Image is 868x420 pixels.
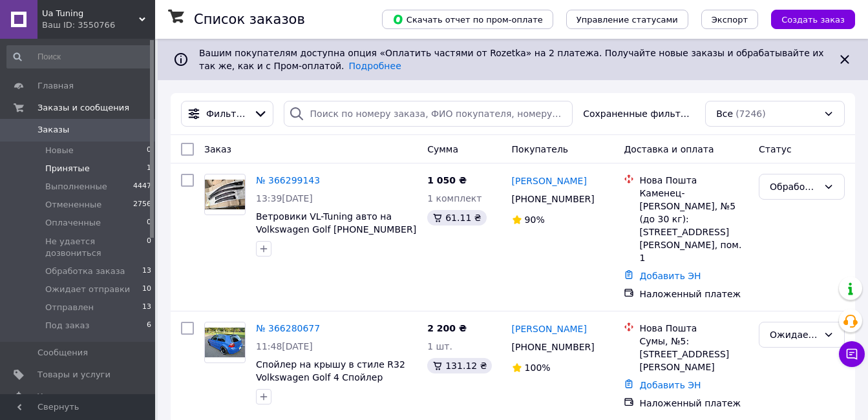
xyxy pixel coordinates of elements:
span: 13 [142,266,151,277]
span: 1 комплект [427,193,482,204]
span: Оплаченные [45,217,101,229]
div: Наложенный платеж [639,288,748,300]
span: Доставка и оплата [624,144,714,154]
span: Главная [37,80,74,92]
span: Заказы [37,124,69,136]
button: Экспорт [701,10,758,29]
span: Под заказ [45,320,89,331]
span: Сообщения [37,347,88,359]
a: [PERSON_NAME] [512,174,587,187]
a: Спойлер на крышу в стиле R32 Volkswagen Golf 4 Спойлер багажника [PERSON_NAME] 4 хетчбек [256,359,405,408]
span: 10 [142,284,151,295]
div: Сумы, №5: [STREET_ADDRESS][PERSON_NAME] [639,335,748,373]
span: 13 [142,302,151,313]
span: Покупатель [512,144,569,154]
div: 131.12 ₴ [427,358,492,373]
a: [PERSON_NAME] [512,322,587,335]
span: 0 [147,217,151,229]
span: (7246) [736,109,766,119]
span: Принятые [45,163,90,174]
span: Новые [45,145,74,156]
span: Заказы и сообщения [37,102,129,114]
button: Скачать отчет по пром-оплате [382,10,553,29]
button: Чат с покупателем [839,341,865,367]
div: Обработка заказа [770,180,818,194]
span: Сумма [427,144,458,154]
span: Отмененные [45,199,101,211]
span: Отправлен [45,302,94,313]
div: 61.11 ₴ [427,210,486,226]
div: [PHONE_NUMBER] [509,338,597,356]
span: 4447 [133,181,151,193]
span: Сохраненные фильтры: [583,107,695,120]
a: № 366280677 [256,323,320,333]
span: 0 [147,236,151,259]
span: 13:39[DATE] [256,193,313,204]
span: 100% [525,362,551,373]
span: 0 [147,145,151,156]
div: Ваш ID: 3550766 [42,19,155,31]
a: Добавить ЭН [639,380,701,390]
span: 2756 [133,199,151,211]
span: 1 шт. [427,341,452,352]
button: Управление статусами [566,10,688,29]
span: 11:48[DATE] [256,341,313,352]
span: Экспорт [712,15,748,25]
a: № 366299143 [256,175,320,185]
span: Все [716,107,733,120]
span: Ожидает отправки [45,284,130,295]
a: Фото товару [204,322,246,363]
input: Поиск по номеру заказа, ФИО покупателя, номеру телефона, Email, номеру накладной [284,101,573,127]
input: Поиск [6,45,153,68]
img: Фото товару [205,180,245,210]
span: Статус [759,144,792,154]
a: Добавить ЭН [639,271,701,281]
span: 1 050 ₴ [427,175,467,185]
span: Товары и услуги [37,369,111,381]
a: Фото товару [204,174,246,215]
div: Ожидает отправки [770,328,818,342]
span: 90% [525,215,545,225]
div: Наложенный платеж [639,397,748,410]
span: Не удается дозвониться [45,236,147,259]
a: Ветровики VL-Tuning авто на Volkswagen Golf [PHONE_NUMBER][DATE][DATE] Дефлекторы боковых окон Ак... [256,211,416,273]
span: Обработка заказа [45,266,125,277]
span: Заказ [204,144,231,154]
h1: Список заказов [194,12,305,27]
div: Каменец-[PERSON_NAME], №5 (до 30 кг): [STREET_ADDRESS][PERSON_NAME], пом. 1 [639,187,748,264]
span: 6 [147,320,151,331]
span: Фильтры [206,107,248,120]
span: Уведомления [37,391,96,403]
span: Ua Tuning [42,8,139,19]
span: Выполненные [45,181,107,193]
span: 2 200 ₴ [427,323,467,333]
a: Создать заказ [758,14,855,24]
button: Создать заказ [771,10,855,29]
div: [PHONE_NUMBER] [509,190,597,208]
span: Скачать отчет по пром-оплате [392,14,543,25]
span: Создать заказ [781,15,845,25]
img: Фото товару [205,328,245,358]
span: 1 [147,163,151,174]
span: Вашим покупателям доступна опция «Оплатить частями от Rozetka» на 2 платежа. Получайте новые зака... [199,48,824,71]
div: Нова Пошта [639,174,748,187]
div: Нова Пошта [639,322,748,335]
a: Подробнее [349,61,401,71]
span: Управление статусами [577,15,678,25]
